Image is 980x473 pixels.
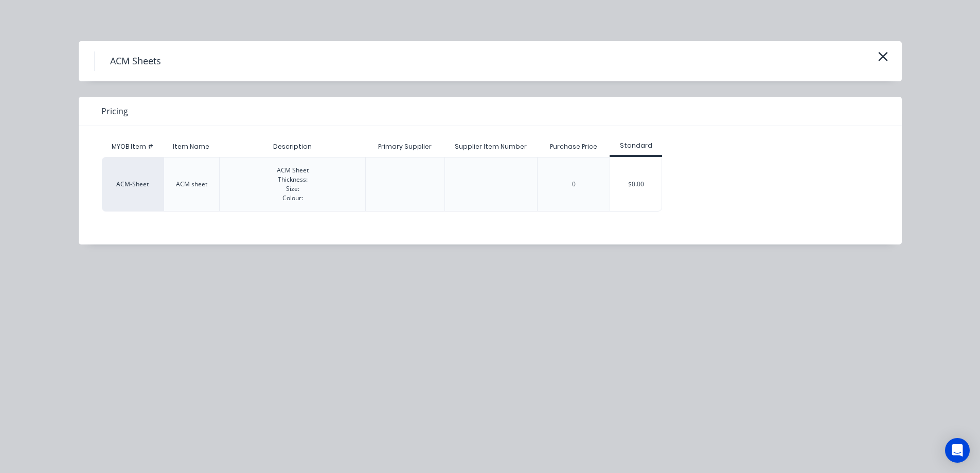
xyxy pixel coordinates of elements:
[945,438,970,463] div: Open Intercom Messenger
[542,134,605,160] div: Purchase Price
[102,157,164,212] div: ACM-Sheet
[610,157,662,211] div: $0.00
[277,166,309,203] div: ACM Sheet Thickness: Size: Colour:
[101,105,128,117] span: Pricing
[370,134,440,160] div: Primary Supplier
[102,136,164,157] div: MYOB Item #
[610,141,662,150] div: Standard
[447,134,535,160] div: Supplier Item Number
[165,134,218,160] div: Item Name
[176,180,207,189] div: ACM sheet
[94,51,176,71] h4: ACM Sheets
[265,134,320,160] div: Description
[572,180,576,189] div: 0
